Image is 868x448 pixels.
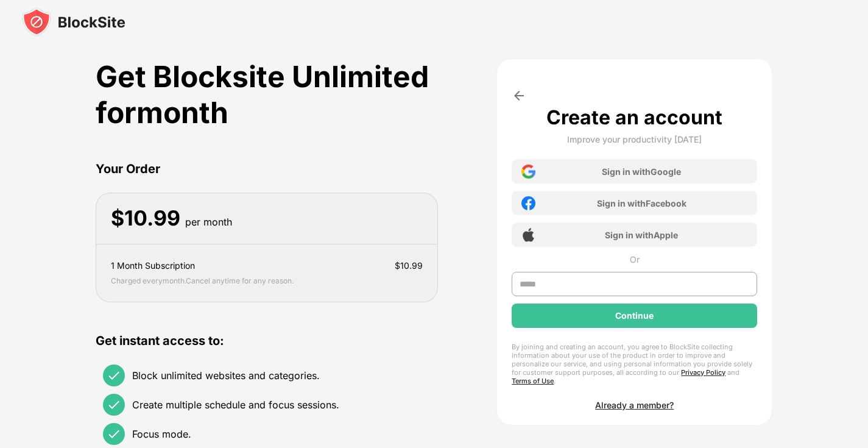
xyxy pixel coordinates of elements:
div: Charged every month . Cancel anytime for any reason. [111,275,294,287]
img: check.svg [107,397,121,412]
a: Terms of Use [512,377,554,385]
div: Improve your productivity [DATE] [567,134,702,144]
div: Your Order [96,160,439,178]
div: Get instant access to: [96,332,439,350]
div: Or [630,254,640,265]
div: per month [185,213,232,231]
img: check.svg [107,427,121,441]
div: Block unlimited websites and categories. [132,369,320,382]
img: check.svg [107,368,121,383]
div: Create multiple schedule and focus sessions. [132,399,339,411]
img: apple-icon.png [521,228,535,242]
div: $ 10.99 [395,259,423,272]
img: arrow-back.svg [512,88,526,103]
div: Get Blocksite Unlimited for month [96,59,439,130]
a: Privacy Policy [681,368,725,377]
div: Create an account [546,105,722,129]
div: 1 Month Subscription [111,259,195,272]
div: Sign in with Facebook [597,198,686,208]
div: Focus mode. [132,428,191,440]
img: google-icon.png [521,165,535,179]
div: $ 10.99 [111,206,180,231]
div: By joining and creating an account, you agree to BlockSite collecting information about your use ... [512,343,757,385]
img: blocksite-icon-black.svg [22,7,125,37]
div: Sign in with Apple [605,230,678,240]
div: Already a member? [595,400,674,410]
div: Sign in with Google [602,166,681,177]
div: Continue [615,311,654,321]
img: facebook-icon.png [521,196,535,210]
